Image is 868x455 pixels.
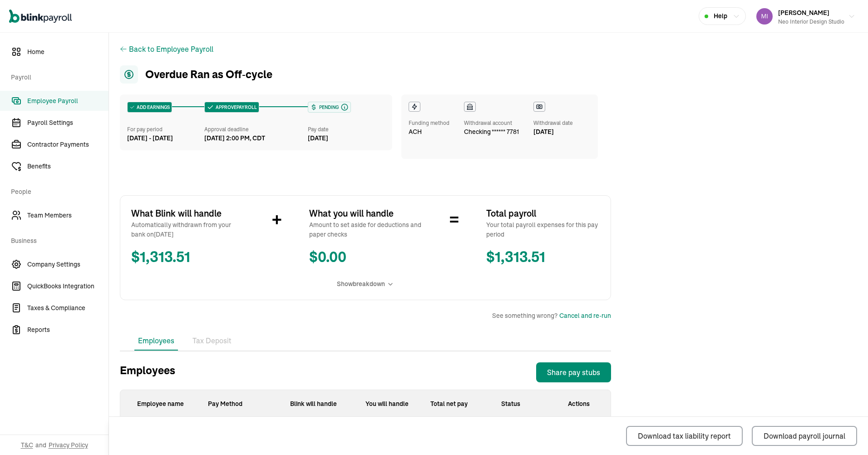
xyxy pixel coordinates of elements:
[27,211,108,220] span: Team Members
[547,390,611,418] div: Actions
[717,357,868,455] iframe: Chat Widget
[559,311,611,321] button: Cancel and re-run
[714,11,727,21] span: Help
[486,207,600,220] span: Total payroll
[409,119,449,127] div: Funding method
[778,18,844,26] div: Neo Interior Design Studio
[533,127,573,137] div: [DATE]
[309,220,423,239] span: Amount to set aside for deductions and paper checks
[317,104,339,111] span: Pending
[464,119,519,127] div: Withdrawal account
[475,390,547,418] div: Status
[134,331,178,351] li: Employees
[533,119,573,127] div: Withdrawal date
[127,125,204,134] div: For pay period
[309,247,423,268] span: $ 0.00
[486,247,600,268] span: $ 1,313.51
[27,140,108,149] span: Contractor Payments
[27,96,108,106] span: Employee Payroll
[204,134,265,143] div: [DATE] 2:00 PM, CDT
[27,118,108,128] span: Payroll Settings
[9,3,72,30] nav: Global
[131,220,245,239] span: Automatically withdrawn from your bank on [DATE]
[120,390,201,418] p: Employee name
[626,426,743,446] button: Download tax liability report
[753,5,859,28] button: [PERSON_NAME]Neo Interior Design Studio
[214,104,257,111] span: APPROVE PAYROLL
[27,303,108,313] span: Taxes & Compliance
[309,207,423,220] span: What you will handle
[308,134,385,143] div: [DATE]
[129,44,213,54] button: Back to Employee Payroll
[27,162,108,171] span: Benefits
[409,127,422,137] span: ACH
[638,430,731,441] div: Download tax liability report
[189,331,235,351] li: Tax Deposit
[27,47,108,57] span: Home
[131,207,245,220] span: What Blink will handle
[778,9,829,17] span: [PERSON_NAME]
[120,362,175,382] h3: Employees
[308,125,385,134] div: Pay date
[11,178,103,203] span: People
[49,440,88,450] span: Privacy Policy
[547,367,600,378] div: Share pay stubs
[27,282,108,291] span: QuickBooks Integration
[272,207,282,234] span: +
[11,227,103,252] span: Business
[131,247,245,268] span: $ 1,313.51
[416,390,475,418] div: Total net pay
[120,65,611,84] h1: Overdue Ran as Off‑cycle
[449,207,459,234] span: =
[272,390,344,418] p: Blink will handle
[21,440,33,450] span: T&C
[128,102,172,112] div: ADD EARNINGS
[337,279,385,289] span: Show breakdown
[492,311,557,321] span: See something wrong?
[536,362,611,382] button: Share pay stubs
[344,390,416,418] div: You will handle
[127,134,204,143] div: [DATE] - [DATE]
[27,260,108,269] span: Company Settings
[204,125,304,134] div: Approval deadline
[699,7,746,25] button: Help
[201,390,272,418] p: Pay Method
[27,325,108,335] span: Reports
[11,64,103,89] span: Payroll
[486,220,600,239] span: Your total payroll expenses for this pay period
